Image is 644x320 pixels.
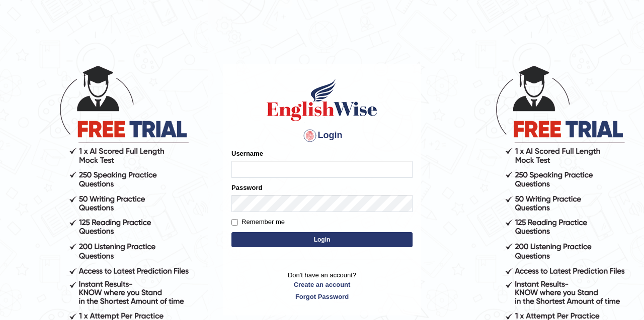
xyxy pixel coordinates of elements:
[231,183,262,192] label: Password
[231,217,285,227] label: Remember me
[231,292,413,301] a: Forgot Password
[231,219,238,226] input: Remember me
[231,128,413,144] h4: Login
[231,280,413,289] a: Create an account
[265,77,379,123] img: Logo of English Wise sign in for intelligent practice with AI
[231,149,263,158] label: Username
[231,232,413,247] button: Login
[231,270,413,301] p: Don't have an account?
